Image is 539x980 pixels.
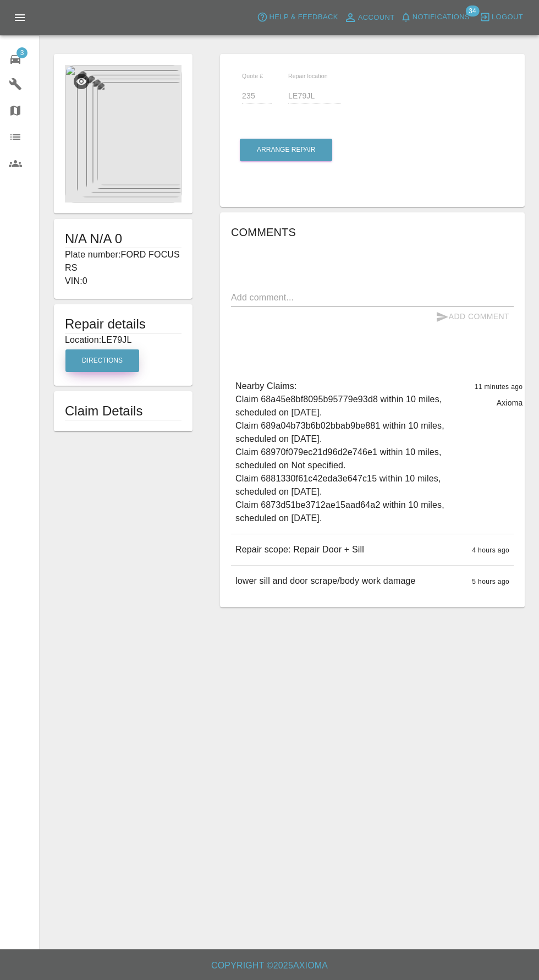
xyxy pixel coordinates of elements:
span: Account [358,12,395,24]
span: 34 [465,6,479,17]
img: 3a68d2c2-9701-4571-91ea-b37d2bf1852d [65,65,182,202]
p: Plate number: FORD FOCUS RS [65,248,182,275]
span: Logout [492,11,523,24]
h1: Claim Details [65,402,182,420]
span: 4 hours ago [472,546,509,554]
span: Help & Feedback [269,11,338,24]
h6: Copyright © 2025 Axioma [9,958,530,973]
button: Directions [65,349,139,372]
span: 3 [16,47,28,58]
button: Arrange Repair [240,139,332,161]
a: Account [341,9,398,26]
p: lower sill and door scrape/body work damage [235,574,416,588]
span: 11 minutes ago [475,383,523,391]
h5: Repair details [65,315,182,333]
p: Repair scope: Repair Door + Sill [235,543,364,556]
p: Nearby Claims: Claim 68a45e8bf8095b95779e93d8 within 10 miles, scheduled on [DATE]. Claim 689a04b... [235,380,466,525]
span: Notifications [413,11,470,24]
h6: Comments [231,223,514,241]
p: Location: LE79JL [65,333,182,347]
p: VIN: 0 [65,275,182,288]
span: Quote £ [242,73,263,79]
p: Axioma [497,397,523,408]
span: Repair location [288,73,328,79]
button: Notifications [398,9,472,26]
button: Help & Feedback [254,9,340,26]
span: 5 hours ago [472,578,509,585]
h1: N/A N/A 0 [65,230,182,248]
button: Logout [477,9,526,26]
button: Open drawer [7,4,33,31]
